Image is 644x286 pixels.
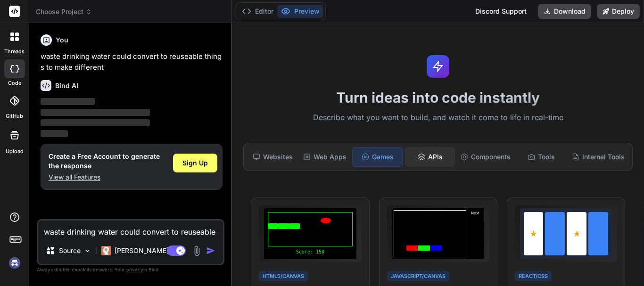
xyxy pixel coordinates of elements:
[36,7,92,16] span: Choose Project
[6,112,23,120] label: GitHub
[41,109,150,116] span: ‌
[457,147,514,167] div: Components
[206,246,215,255] img: icon
[83,247,91,255] img: Pick Models
[277,5,323,18] button: Preview
[101,246,111,255] img: Claude 4 Sonnet
[248,147,297,167] div: Websites
[59,246,81,255] p: Source
[259,271,308,282] div: HTML5/Canvas
[238,89,638,106] h1: Turn ideas into code instantly
[115,246,185,255] p: [PERSON_NAME] 4 S..
[41,98,95,105] span: ‌
[538,4,591,19] button: Download
[49,152,160,171] h1: Create a Free Account to generate the response
[41,51,223,73] p: waste drinking water could convert to reuseable things to make different
[568,147,628,167] div: Internal Tools
[470,4,532,19] div: Discord Support
[238,112,638,124] p: Describe what you want to build, and watch it come to life in real-time
[6,147,24,155] label: Upload
[41,130,68,137] span: ‌
[387,271,449,282] div: JavaScript/Canvas
[299,147,350,167] div: Web Apps
[7,255,23,271] img: signin
[182,158,208,168] span: Sign Up
[597,4,640,19] button: Deploy
[515,271,552,282] div: React/CSS
[268,248,352,255] div: Score: 150
[49,172,160,182] p: View all Features
[352,147,403,167] div: Games
[238,5,277,18] button: Editor
[8,79,21,87] label: code
[56,35,68,45] h6: You
[405,147,455,167] div: APIs
[37,265,224,274] p: Always double-check its answers. Your in Bind
[468,210,482,257] div: Next
[41,119,150,126] span: ‌
[55,81,78,90] h6: Bind AI
[191,245,202,256] img: attachment
[126,267,143,272] span: privacy
[516,147,566,167] div: Tools
[4,48,25,56] label: threads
